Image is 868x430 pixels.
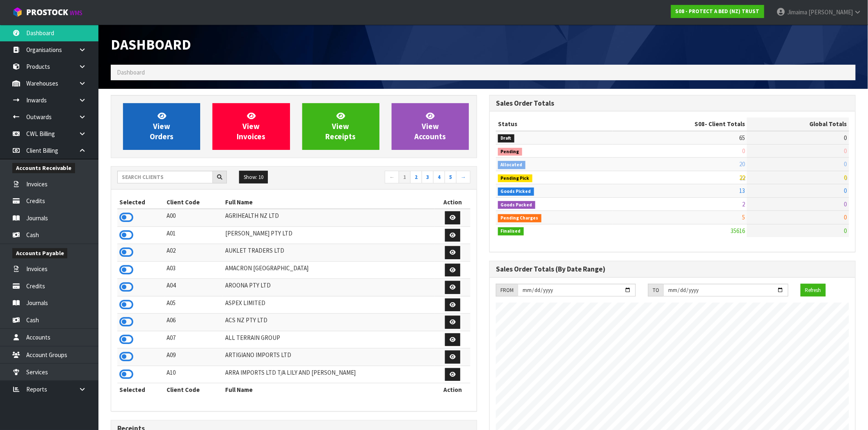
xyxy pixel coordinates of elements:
span: [PERSON_NAME] [809,8,853,16]
div: FROM [496,284,518,297]
th: Client Code [164,196,223,209]
a: 4 [433,171,445,184]
span: 5 [742,213,745,221]
span: 20 [739,160,745,168]
td: A05 [164,296,223,314]
span: View Invoices [237,111,265,142]
td: AMACRON [GEOGRAPHIC_DATA] [223,261,435,279]
th: Selected [117,383,164,396]
td: AGRIHEALTH NZ LTD [223,209,435,226]
th: Selected [117,196,164,209]
span: 0 [844,200,847,208]
a: 1 [399,171,411,184]
button: Refresh [801,284,826,297]
button: Show: 10 [239,171,268,184]
span: 65 [739,134,745,142]
a: ViewInvoices [212,103,290,150]
th: Status [496,118,613,131]
td: A01 [164,226,223,244]
span: Allocated [498,161,525,169]
a: ViewReceipts [302,103,379,150]
span: S08 [694,120,705,128]
h3: Sales Order Totals [496,100,849,107]
span: Accounts Receivable [12,163,75,173]
span: Accounts Payable [12,248,67,258]
td: A04 [164,279,223,296]
th: Action [435,383,471,396]
span: Goods Packed [498,201,535,209]
a: 2 [410,171,422,184]
a: → [456,171,471,184]
span: Pending Charges [498,214,541,222]
td: A10 [164,366,223,383]
a: 3 [422,171,434,184]
td: [PERSON_NAME] PTY LTD [223,226,435,244]
span: 0 [844,147,847,155]
td: AROONA PTY LTD [223,279,435,296]
th: Client Code [164,383,223,396]
span: View Receipts [326,111,356,142]
th: Full Name [223,383,435,396]
strong: S08 - PROTECT A BED (NZ) TRUST [676,8,760,15]
span: 2 [742,200,745,208]
td: A07 [164,331,223,349]
span: Jimaima [787,8,807,16]
span: View Orders [150,111,174,142]
span: 0 [844,174,847,181]
span: View Accounts [414,111,446,142]
span: Pending [498,148,522,156]
span: 13 [739,187,745,195]
td: ASPEX LIMITED [223,296,435,314]
small: WMS [70,9,82,17]
a: ViewOrders [123,103,200,150]
th: Full Name [223,196,435,209]
span: 0 [844,160,847,168]
img: cube-alt.png [12,7,23,17]
th: - Client Totals [613,118,747,131]
td: ARRA IMPORTS LTD T/A LILY AND [PERSON_NAME] [223,366,435,383]
a: 5 [445,171,457,184]
input: Search clients [117,171,213,183]
span: 0 [844,134,847,142]
td: AUKLET TRADERS LTD [223,244,435,262]
td: ALL TERRAIN GROUP [223,331,435,349]
span: 35616 [731,227,745,235]
span: 0 [844,227,847,235]
td: A02 [164,244,223,262]
span: 0 [844,187,847,195]
a: S08 - PROTECT A BED (NZ) TRUST [671,5,764,18]
a: ← [385,171,399,184]
span: 0 [844,213,847,221]
span: Goods Picked [498,188,534,196]
span: Draft [498,134,514,143]
td: A00 [164,209,223,226]
span: Pending Pick [498,174,532,183]
span: 22 [739,174,745,181]
th: Global Totals [747,118,849,131]
th: Action [435,196,471,209]
span: Dashboard [117,68,145,76]
span: Finalised [498,227,524,235]
td: ARTIGIANO IMPORTS LTD [223,349,435,366]
span: 0 [742,147,745,155]
span: Dashboard [111,36,191,53]
a: ViewAccounts [392,103,469,150]
h3: Sales Order Totals (By Date Range) [496,265,849,273]
div: TO [648,284,663,297]
td: A06 [164,314,223,331]
td: A03 [164,261,223,279]
td: A09 [164,349,223,366]
span: ProStock [26,7,68,18]
nav: Page navigation [300,171,471,185]
td: ACS NZ PTY LTD [223,314,435,331]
